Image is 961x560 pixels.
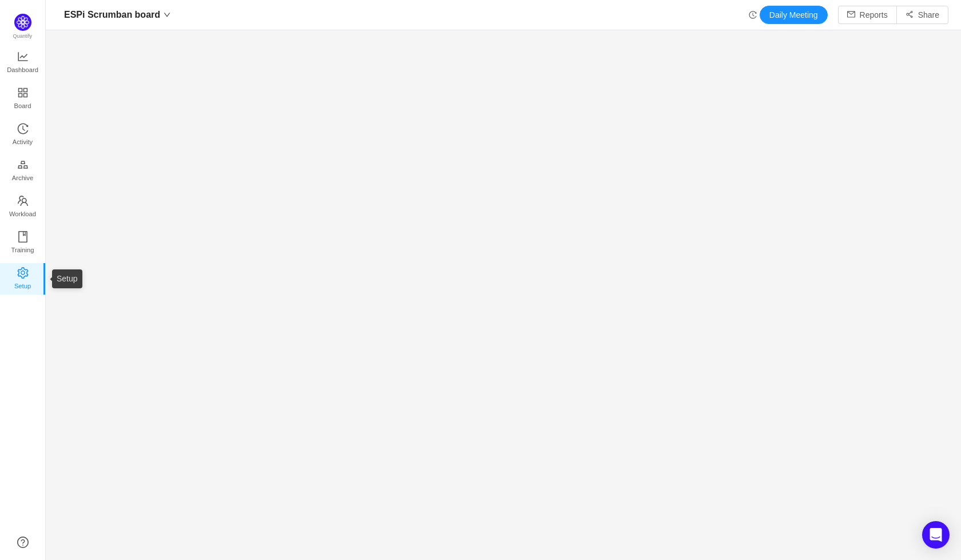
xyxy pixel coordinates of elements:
button: Daily Meeting [760,6,828,24]
a: Training [17,232,29,255]
span: Training [11,239,34,261]
button: icon: share-altShare [896,6,948,24]
i: icon: appstore [17,87,29,98]
button: icon: mailReports [838,6,897,24]
img: Quantify [14,14,31,31]
i: icon: line-chart [17,51,29,62]
span: Workload [9,202,36,225]
i: icon: book [17,231,29,243]
i: icon: history [749,11,757,19]
a: Board [17,88,29,110]
span: Activity [13,130,33,153]
span: Archive [12,166,33,189]
i: icon: down [164,11,170,18]
i: icon: history [17,123,29,134]
span: Quantify [13,33,33,39]
a: icon: question-circle [17,537,29,548]
a: Dashboard [17,51,29,74]
a: Setup [17,268,29,291]
i: icon: team [17,195,29,206]
a: Activity [17,124,29,146]
i: icon: setting [17,267,29,279]
span: Dashboard [7,58,38,81]
div: Open Intercom Messenger [922,521,950,549]
span: Board [14,94,31,117]
a: Workload [17,196,29,219]
a: Archive [17,160,29,182]
span: Setup [14,275,31,297]
i: icon: gold [17,159,29,170]
span: ESPi Scrumban board [64,6,160,24]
